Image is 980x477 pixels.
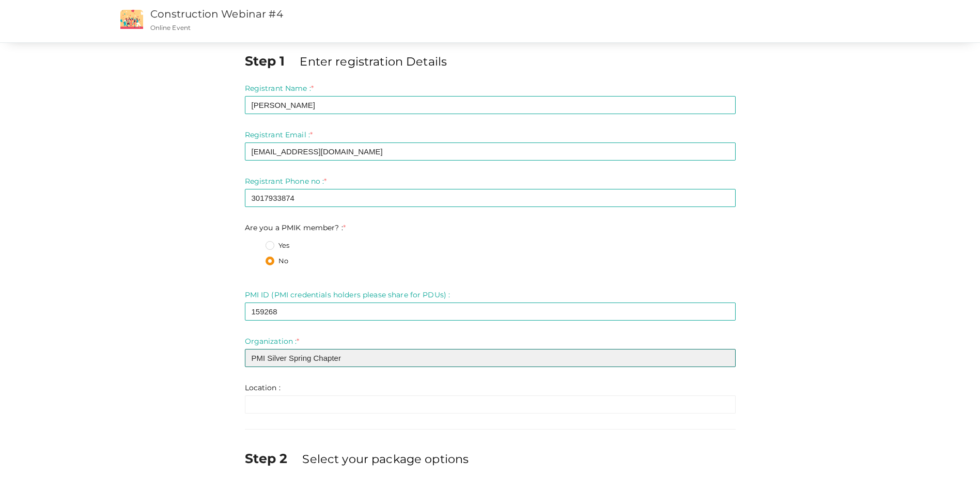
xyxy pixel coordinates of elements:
label: Are you a PMIK member? : [245,222,346,233]
label: Location : [245,383,281,393]
label: Registrant Phone no : [245,176,327,186]
label: No [266,256,288,266]
p: Online Event [150,23,641,32]
img: event2.png [120,10,143,29]
a: Construction Webinar #4 [150,8,283,20]
label: Registrant Name : [245,83,314,93]
label: Select your package options [302,451,469,467]
label: Registrant Email : [245,130,313,140]
label: Step 2 [245,449,301,468]
label: PMI ID (PMI credentials holders please share for PDUs) : [245,290,450,300]
label: Step 1 [245,52,298,70]
input: Enter registrant name here. [245,96,736,114]
input: Enter registrant phone no here. [245,189,736,207]
label: Organization : [245,336,300,346]
label: Yes [266,241,289,251]
label: Enter registration Details [300,53,447,70]
input: Enter registrant email here. [245,142,736,161]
